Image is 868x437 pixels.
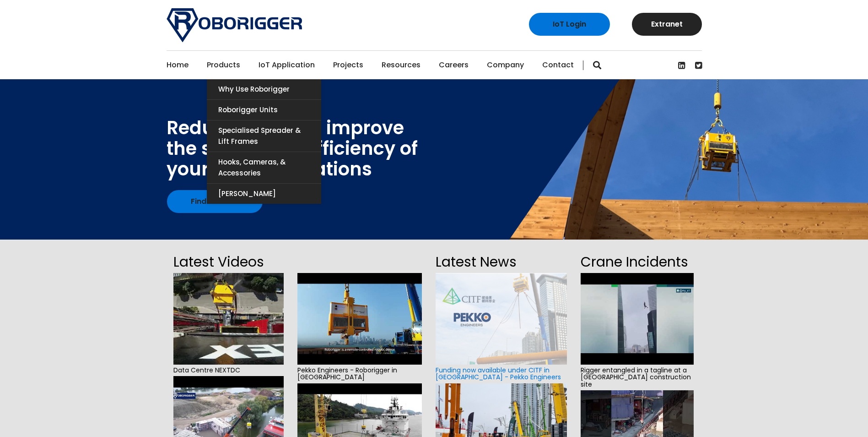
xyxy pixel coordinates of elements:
div: Reduce cost and improve the safety and efficiency of your lifting operations [167,118,418,180]
a: IoT Application [259,51,315,79]
a: Specialised Spreader & Lift Frames [207,120,321,152]
a: Hooks, Cameras, & Accessories [207,152,321,183]
a: Products [207,51,240,79]
a: [PERSON_NAME] [207,184,321,204]
a: Extranet [632,13,702,36]
span: Data Centre NEXTDC [173,365,284,376]
a: Roborigger Units [207,100,321,120]
img: Roborigger [167,8,302,42]
h2: Latest News [436,251,566,273]
a: IoT Login [529,13,610,36]
img: hqdefault.jpg [297,273,422,365]
img: hqdefault.jpg [173,273,284,365]
h2: Latest Videos [173,251,284,273]
a: Find out how [167,190,263,213]
img: hqdefault.jpg [581,273,694,365]
a: Funding now available under CITF in [GEOGRAPHIC_DATA] - Pekko Engineers [436,366,561,382]
h2: Crane Incidents [581,251,694,273]
span: Rigger entangled in a tagline at a [GEOGRAPHIC_DATA] construction site [581,365,694,390]
a: Company [487,51,524,79]
a: Resources [382,51,421,79]
a: Projects [333,51,363,79]
a: Home [167,51,189,79]
a: Contact [542,51,574,79]
span: Pekko Engineers - Roborigger in [GEOGRAPHIC_DATA] [297,365,422,383]
a: Why use Roborigger [207,79,321,99]
a: Careers [439,51,469,79]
